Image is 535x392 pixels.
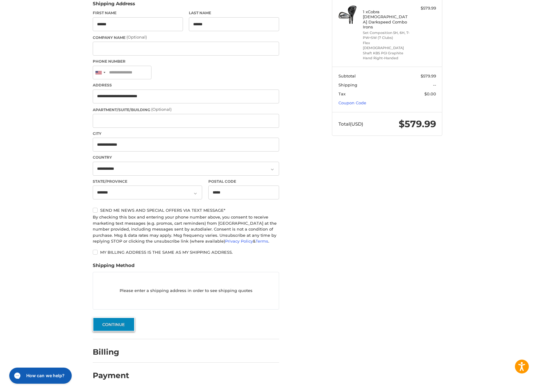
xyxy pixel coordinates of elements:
[338,82,357,87] span: Shipping
[93,59,279,64] label: Phone Number
[412,5,436,11] div: $579.99
[93,347,129,357] h2: Billing
[93,155,279,160] label: Country
[93,214,279,244] div: By checking this box and entering your phone number above, you consent to receive marketing text ...
[93,208,279,213] label: Send me news and special offers via text message*
[93,250,279,255] label: My billing address is the same as my shipping address.
[225,239,253,244] a: Privacy Policy
[93,131,279,136] label: City
[93,317,135,332] button: Continue
[93,262,134,272] legend: Shipping Method
[151,107,172,112] small: (Optional)
[363,56,410,61] li: Hand Right-Handed
[189,10,279,16] label: Last Name
[93,0,135,10] legend: Shipping Address
[363,51,410,56] li: Shaft KBS PGI Graphite
[93,82,279,88] label: Address
[93,10,183,16] label: First Name
[93,106,279,113] label: Apartment/Suite/Building
[93,371,129,380] h2: Payment
[93,285,279,297] p: Please enter a shipping address in order to see shipping quotes
[256,239,268,244] a: Terms
[126,35,147,40] small: (Optional)
[338,73,356,78] span: Subtotal
[338,121,363,127] span: Total (USD)
[363,30,410,40] li: Set Composition 5H, 6H, 7-PW+SW (7 Clubs)
[93,66,107,79] div: United States: +1
[433,82,436,87] span: --
[363,9,410,29] h4: 1 x Cobra [DEMOGRAPHIC_DATA] Darkspeed Combo Irons
[6,365,74,386] iframe: Gorgias live chat messenger
[399,118,436,130] span: $579.99
[421,73,436,78] span: $579.99
[338,100,366,105] a: Coupon Code
[208,179,279,184] label: Postal Code
[93,179,202,184] label: State/Province
[93,34,279,40] label: Company Name
[363,40,410,51] li: Flex [DEMOGRAPHIC_DATA]
[424,91,436,96] span: $0.00
[338,91,346,96] span: Tax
